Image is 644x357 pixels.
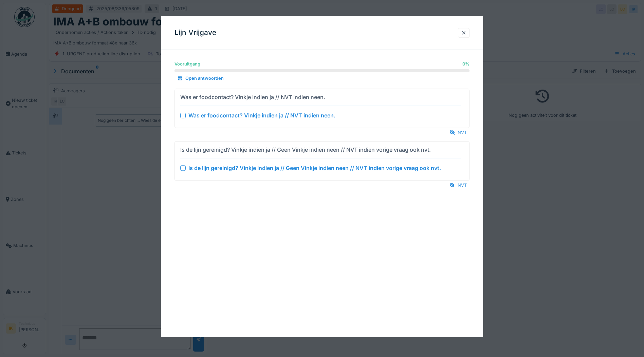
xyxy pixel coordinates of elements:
div: Vooruitgang [174,61,200,67]
div: 0 % [462,61,470,67]
div: Was er foodcontact? Vinkje indien ja // NVT indien neen. [188,111,335,119]
h3: Lijn Vrijgave [174,29,216,37]
div: Was er foodcontact? Vinkje indien ja // NVT indien neen. [180,93,325,101]
div: NVT [447,128,470,137]
div: Is de lijn gereinigd? Vinkje indien ja // Geen Vinkje indien neen // NVT indien vorige vraag ook ... [180,146,431,154]
div: Is de lijn gereinigd? Vinkje indien ja // Geen Vinkje indien neen // NVT indien vorige vraag ook ... [188,164,441,172]
progress: 0 % [174,70,470,72]
div: NVT [447,181,470,190]
summary: Is de lijn gereinigd? Vinkje indien ja // Geen Vinkje indien neen // NVT indien vorige vraag ook ... [178,144,466,177]
summary: Was er foodcontact? Vinkje indien ja // NVT indien neen. Was er foodcontact? Vinkje indien ja // ... [178,92,466,125]
div: Open antwoorden [174,74,226,83]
